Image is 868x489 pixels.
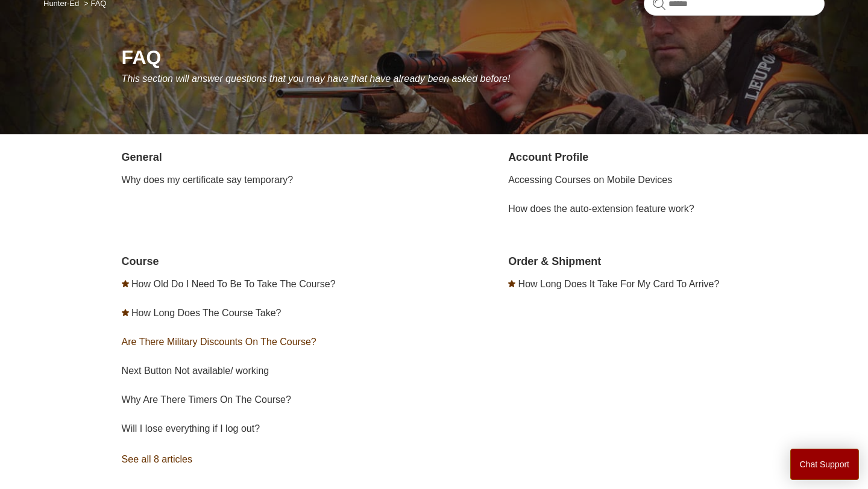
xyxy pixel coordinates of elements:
[508,175,672,185] a: Accessing Courses on Mobile Devices
[122,309,129,316] svg: Promoted article
[131,308,281,318] a: How Long Does The Course Take?
[122,255,159,267] a: Course
[131,279,336,289] a: How Old Do I Need To Be To Take The Course?
[122,443,438,476] a: See all 8 articles
[508,151,588,163] a: Account Profile
[518,279,720,289] a: How Long Does It Take For My Card To Arrive?
[508,280,515,287] svg: Promoted article
[508,255,601,267] a: Order & Shipment
[122,337,316,347] a: Are There Military Discounts On The Course?
[122,280,129,287] svg: Promoted article
[122,423,260,434] a: Will I lose everything if I log out?
[122,151,162,163] a: General
[122,72,825,86] p: This section will answer questions that you may have that have already been asked before!
[122,43,825,72] h1: FAQ
[122,175,294,185] a: Why does my certificate say temporary?
[508,204,694,214] a: How does the auto-extension feature work?
[122,394,291,405] a: Why Are There Timers On The Course?
[790,449,860,480] button: Chat Support
[122,366,269,376] a: Next Button Not available/ working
